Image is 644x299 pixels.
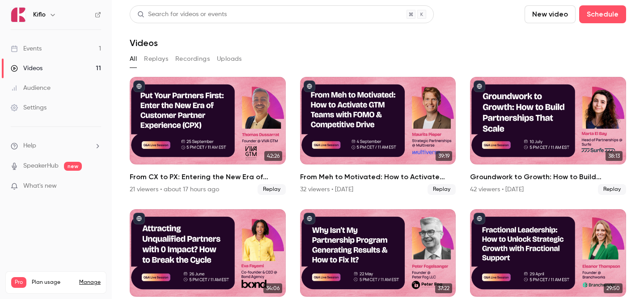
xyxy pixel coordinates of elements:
[11,84,51,93] div: Audience
[137,10,227,19] div: Search for videos or events
[133,80,145,92] button: published
[258,184,286,195] span: Replay
[130,52,137,66] button: All
[304,213,315,224] button: published
[130,77,286,195] li: From CX to PX: Entering the New Era of Partner Experience
[11,141,101,151] li: help-dropdown-opener
[217,52,242,66] button: Uploads
[144,52,168,66] button: Replays
[470,185,524,194] div: 42 viewers • [DATE]
[300,77,456,195] a: 39:19From Meh to Motivated: How to Activate GTM Teams with FOMO & Competitive Drive32 viewers • [...
[130,172,286,182] h2: From CX to PX: Entering the New Era of Partner Experience
[436,151,452,161] span: 39:19
[435,283,452,293] span: 37:22
[23,181,57,191] span: What's new
[32,279,74,286] span: Plan usage
[428,184,456,195] span: Replay
[470,77,626,195] a: 38:13Groundwork to Growth: How to Build Partnerships That Scale42 viewers • [DATE]Replay
[11,277,26,288] span: Pro
[79,279,101,286] a: Manage
[90,182,101,190] iframe: Noticeable Trigger
[300,77,456,195] li: From Meh to Motivated: How to Activate GTM Teams with FOMO & Competitive Drive
[474,80,485,92] button: published
[300,172,456,182] h2: From Meh to Motivated: How to Activate GTM Teams with FOMO & Competitive Drive
[64,162,82,171] span: new
[23,141,36,151] span: Help
[130,77,286,195] a: 42:26From CX to PX: Entering the New Era of Partner Experience21 viewers • about 17 hours agoReplay
[133,213,145,224] button: published
[175,52,210,66] button: Recordings
[11,44,42,53] div: Events
[264,151,282,161] span: 42:26
[604,283,623,293] span: 29:50
[300,185,353,194] div: 32 viewers • [DATE]
[130,5,626,294] section: Videos
[11,64,42,73] div: Videos
[579,5,626,23] button: Schedule
[470,172,626,182] h2: Groundwork to Growth: How to Build Partnerships That Scale
[598,184,626,195] span: Replay
[263,283,282,293] span: 34:06
[130,38,158,48] h1: Videos
[11,8,25,22] img: Kiflo
[304,80,315,92] button: published
[606,151,623,161] span: 38:13
[470,77,626,195] li: Groundwork to Growth: How to Build Partnerships That Scale
[474,213,485,224] button: published
[525,5,576,23] button: New video
[130,185,219,194] div: 21 viewers • about 17 hours ago
[23,161,59,171] a: SpeakerHub
[11,103,47,112] div: Settings
[33,10,46,19] h6: Kiflo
